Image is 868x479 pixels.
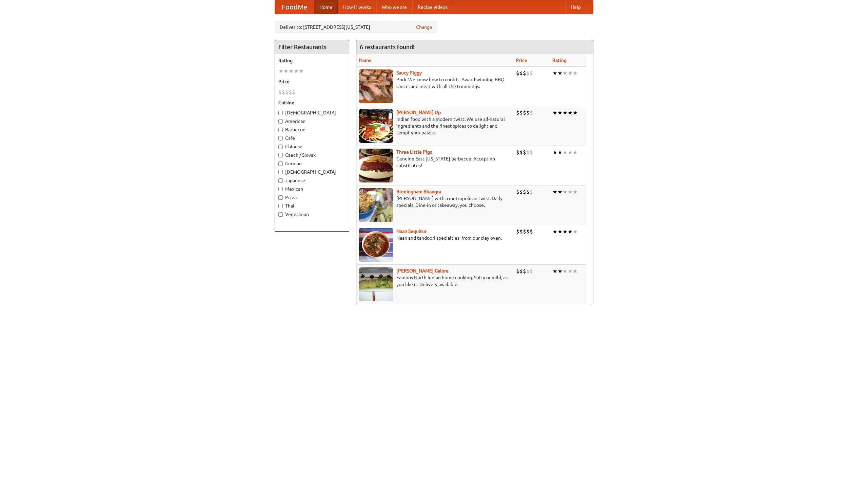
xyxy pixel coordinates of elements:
[294,67,299,75] li: ★
[557,149,563,156] li: ★
[278,178,283,183] input: Japanese
[557,267,563,275] li: ★
[530,149,533,156] li: $
[278,177,346,184] label: Japanese
[292,88,295,96] li: $
[278,187,283,191] input: Mexican
[568,69,573,77] li: ★
[285,88,289,96] li: $
[526,228,530,235] li: $
[359,274,511,288] p: Famous North Indian home cooking. Spicy or mild, as you like it. Delivery available.
[278,186,346,192] label: Mexican
[568,188,573,196] li: ★
[396,228,427,234] a: Naan Sequitur
[359,188,393,222] img: bhangra.jpg
[359,235,511,241] p: Naan and tandoori specialties, from our clay oven.
[523,267,526,275] li: $
[573,188,578,196] li: ★
[278,204,283,208] input: Thai
[530,267,533,275] li: $
[552,149,557,156] li: ★
[516,149,519,156] li: $
[552,267,557,275] li: ★
[557,109,563,116] li: ★
[278,169,346,175] label: [DEMOGRAPHIC_DATA]
[314,0,338,14] a: Home
[530,188,533,196] li: $
[557,228,563,235] li: ★
[563,149,568,156] li: ★
[530,109,533,116] li: $
[523,149,526,156] li: $
[519,228,523,235] li: $
[396,110,441,115] a: [PERSON_NAME] Up
[278,109,346,116] label: [DEMOGRAPHIC_DATA]
[516,188,519,196] li: $
[359,109,393,143] img: curryup.jpg
[396,189,441,194] b: Birmingham Bhangra
[519,149,523,156] li: $
[359,155,511,169] p: Genuine East [US_STATE] barbecue. Accept no substitutes!
[568,109,573,116] li: ★
[359,116,511,136] p: Indian food with a modern twist. We use all-natural ingredients and the finest spices to delight ...
[359,149,393,182] img: littlepigs.jpg
[278,195,283,200] input: Pizza
[519,188,523,196] li: $
[359,267,393,301] img: currygalore.jpg
[278,194,346,201] label: Pizza
[359,69,393,103] img: saucy.jpg
[278,143,346,150] label: Chinese
[299,67,304,75] li: ★
[278,161,283,166] input: German
[359,58,372,63] a: Name
[563,69,568,77] li: ★
[278,57,346,64] h5: Rating
[278,67,283,75] li: ★
[563,267,568,275] li: ★
[359,76,511,90] p: Pork. We know how to cook it. Award-winning BBQ sauce, and meat with all the trimmings.
[530,228,533,235] li: $
[573,228,578,235] li: ★
[278,135,346,141] label: Cafe
[396,70,422,75] a: Saucy Piggy
[563,188,568,196] li: ★
[552,58,567,63] a: Rating
[526,267,530,275] li: $
[519,69,523,77] li: $
[278,152,346,158] label: Czech / Slovak
[516,228,519,235] li: $
[359,195,511,209] p: [PERSON_NAME] with a metropolitan twist. Daily specials. Dine-in or takeaway, you choose.
[526,188,530,196] li: $
[568,149,573,156] li: ★
[275,0,314,14] a: FoodMe
[278,111,283,115] input: [DEMOGRAPHIC_DATA]
[552,69,557,77] li: ★
[573,149,578,156] li: ★
[573,109,578,116] li: ★
[568,228,573,235] li: ★
[557,188,563,196] li: ★
[278,145,283,149] input: Chinese
[278,212,283,217] input: Vegetarian
[519,109,523,116] li: $
[278,211,346,218] label: Vegetarian
[360,44,415,50] ng-pluralize: 6 restaurants found!
[278,119,283,124] input: American
[530,69,533,77] li: $
[359,228,393,262] img: naansequitur.jpg
[416,24,432,30] a: Change
[283,67,289,75] li: ★
[396,268,449,274] a: [PERSON_NAME] Galore
[396,149,432,155] b: Three Little Pigs
[526,109,530,116] li: $
[412,0,453,14] a: Recipe videos
[278,99,346,106] h5: Cuisine
[278,160,346,167] label: German
[523,228,526,235] li: $
[552,228,557,235] li: ★
[568,267,573,275] li: ★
